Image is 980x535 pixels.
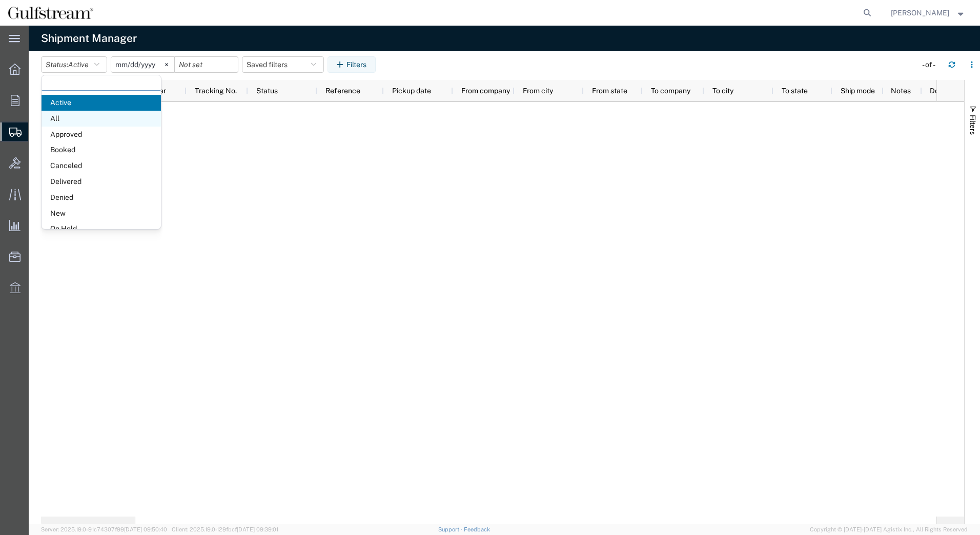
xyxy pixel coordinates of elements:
[891,7,949,18] span: TROY CROSS
[42,205,161,221] span: New
[175,57,238,72] input: Not set
[392,87,431,95] span: Pickup date
[42,158,161,174] span: Canceled
[124,526,167,532] span: [DATE] 09:50:40
[782,87,808,95] span: To state
[930,87,947,95] span: Docs
[42,95,161,111] span: Active
[325,87,360,95] span: Reference
[42,127,161,142] span: Approved
[7,5,94,20] img: logo
[523,87,553,95] span: From city
[242,56,324,73] button: Saved filters
[237,526,278,532] span: [DATE] 09:39:01
[712,87,733,95] span: To city
[68,60,89,69] span: Active
[42,174,161,190] span: Delivered
[195,87,237,95] span: Tracking No.
[41,526,167,532] span: Server: 2025.19.0-91c74307f99
[891,87,911,95] span: Notes
[41,56,107,73] button: Status:Active
[328,56,376,73] button: Filters
[256,87,278,95] span: Status
[922,59,940,70] div: - of -
[810,525,968,534] span: Copyright © [DATE]-[DATE] Agistix Inc., All Rights Reserved
[172,526,278,532] span: Client: 2025.19.0-129fbcf
[592,87,627,95] span: From state
[464,526,490,532] a: Feedback
[651,87,690,95] span: To company
[42,142,161,158] span: Booked
[841,87,875,95] span: Ship mode
[438,526,464,532] a: Support
[461,87,510,95] span: From company
[42,190,161,205] span: Denied
[111,57,174,72] input: Not set
[42,221,161,237] span: On Hold
[41,26,137,51] h4: Shipment Manager
[890,7,966,19] button: [PERSON_NAME]
[42,111,161,127] span: All
[969,115,977,135] span: Filters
